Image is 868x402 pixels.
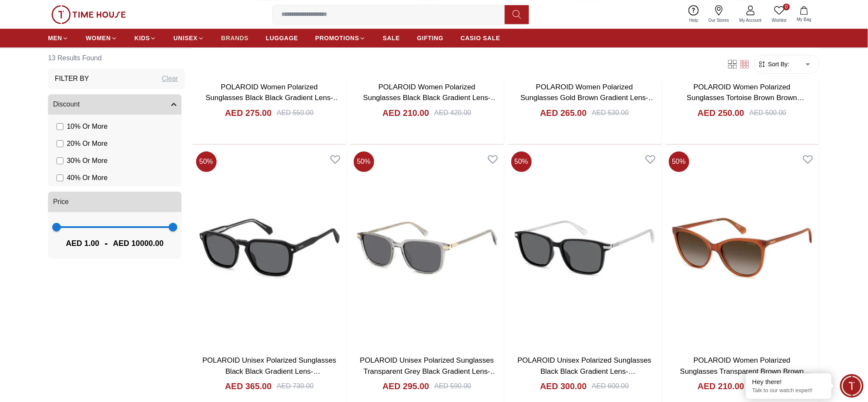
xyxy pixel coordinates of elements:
button: Sort By: [758,60,790,68]
span: KIDS [134,34,150,42]
a: PROMOTIONS [315,30,366,46]
span: Help [686,17,702,24]
a: GIFTING [417,30,444,46]
a: POLAROID Unisex Polarized Sunglasses Transparent Grey Black Gradient Lens-PLD4169/G/S/X690M9 [360,356,498,386]
span: GIFTING [417,34,444,42]
h4: AED 250.00 [698,107,744,119]
div: AED 550.00 [277,108,313,118]
span: CASIO SALE [461,34,501,42]
a: KIDS [134,30,156,46]
input: 40% Or More [57,174,63,181]
p: Talk to our watch expert! [752,387,825,394]
div: Chat Widget [840,374,864,398]
div: AED 590.00 [434,381,471,391]
h4: AED 275.00 [225,107,271,119]
span: Sort By: [767,60,790,68]
div: AED 730.00 [277,381,313,391]
span: BRANDS [221,34,249,42]
span: SALE [383,34,400,42]
a: UNISEX [173,30,204,46]
span: Wishlist [769,17,790,24]
input: 20% Or More [57,140,63,147]
img: ... [51,5,126,24]
a: Help [684,3,704,25]
input: 10% Or More [57,123,63,130]
span: AED 10000.00 [113,237,164,249]
a: POLAROID Unisex Polarized Sunglasses Black Black Gradient Lens-PLD4169/G/S/X807M9 [518,356,652,386]
span: My Bag [793,16,815,23]
span: Price [53,197,69,207]
span: Our Stores [705,17,733,24]
span: 50 % [511,151,532,172]
div: AED 420.00 [434,108,471,118]
span: 10 % Or More [67,121,107,132]
a: POLAROID Women Polarized Sunglasses Tortoise Brown Brown Gradient Lens-PLD4138/S086SP [687,83,805,113]
span: 50 % [196,151,217,172]
a: LUGGAGE [266,30,298,46]
div: AED 500.00 [749,108,786,118]
span: 40 % Or More [67,173,107,183]
h4: AED 210.00 [698,380,744,392]
h3: Filter By [55,74,89,84]
a: POLAROID Women Polarized Sunglasses Gold Brown Gradient Lens-PLD4140/G/S/XDDBSP [521,83,656,113]
span: My Account [736,17,765,24]
a: POLAROID Unisex Polarized Sunglasses Black Black Gradient Lens-PLD4156/S/X807M9 [203,356,337,386]
span: 30 % Or More [67,156,107,166]
span: Discount [53,99,80,109]
span: MEN [48,34,62,42]
input: 30% Or More [57,157,63,164]
h4: AED 265.00 [540,107,587,119]
button: My Bag [792,4,817,24]
img: POLAROID Unisex Polarized Sunglasses Black Black Gradient Lens-PLD4169/G/S/X807M9 [508,148,662,349]
div: Clear [162,74,178,84]
span: PROMOTIONS [315,34,359,42]
span: 0 [783,3,790,10]
a: Our Stores [704,3,734,25]
div: AED 530.00 [592,108,629,118]
img: POLAROID Women Polarized Sunglasses Transparent Brown Brown Gradient Lens-PLD4179/SFMPLA [665,148,819,349]
span: - [99,236,113,250]
h4: AED 365.00 [225,380,271,392]
img: POLAROID Unisex Polarized Sunglasses Transparent Grey Black Gradient Lens-PLD4169/G/S/X690M9 [350,148,504,349]
span: LUGGAGE [266,34,298,42]
span: 50 % [354,151,374,172]
a: POLAROID Women Polarized Sunglasses Transparent Brown Brown Gradient Lens-PLD4179/SFMPLA [680,356,811,386]
div: AED 600.00 [592,381,629,391]
h4: AED 295.00 [382,380,429,392]
span: 20 % Or More [67,139,107,149]
a: BRANDS [221,30,249,46]
a: 0Wishlist [767,3,792,25]
span: AED 1.00 [66,237,99,249]
div: Hey there! [752,378,825,386]
button: Price [48,192,182,212]
span: 50 % [669,151,689,172]
img: POLAROID Unisex Polarized Sunglasses Black Black Gradient Lens-PLD4156/S/X807M9 [193,148,346,349]
h4: AED 300.00 [540,380,587,392]
button: Discount [48,94,182,115]
a: MEN [48,30,69,46]
a: WOMEN [86,30,117,46]
a: POLAROID Women Polarized Sunglasses Black Black Gradient Lens-PLD4144/S/X807M9 [206,83,340,113]
h4: AED 210.00 [382,107,429,119]
a: SALE [383,30,400,46]
span: UNISEX [173,34,197,42]
a: POLAROID Women Polarized Sunglasses Black Black Gradient Lens-PLD4179/S807WJ [363,83,498,113]
a: CASIO SALE [461,30,501,46]
h6: 13 Results Found [48,48,185,68]
span: WOMEN [86,34,111,42]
